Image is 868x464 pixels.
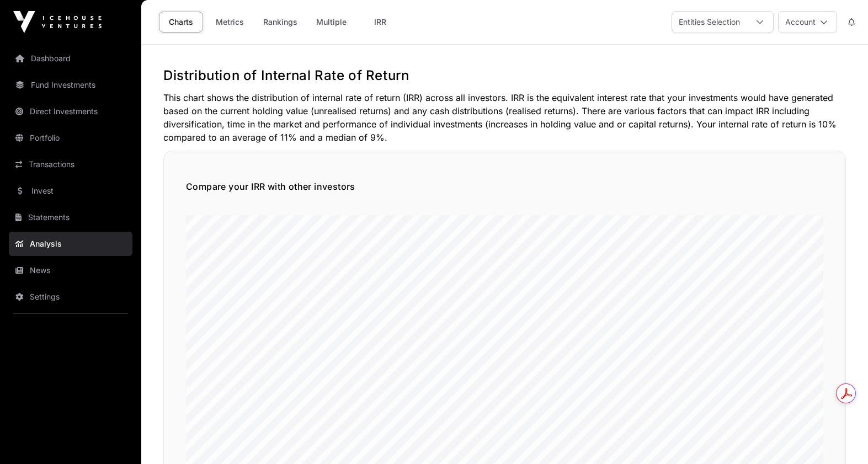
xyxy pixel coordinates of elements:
h2: Distribution of Internal Rate of Return [163,67,846,84]
a: Direct Investments [9,99,132,124]
a: Metrics [207,12,252,33]
a: Invest [9,179,132,203]
a: Multiple [309,12,354,33]
a: IRR [358,12,402,33]
a: Rankings [256,12,305,33]
div: Entities Selection [672,12,747,33]
a: Portfolio [9,126,132,150]
a: Dashboard [9,46,132,71]
a: Analysis [9,232,132,256]
p: This chart shows the distribution of internal rate of return (IRR) across all investors. IRR is t... [163,91,846,144]
h5: Compare your IRR with other investors [186,180,823,193]
button: Account [778,11,837,33]
a: Transactions [9,152,132,177]
a: Settings [9,285,132,309]
a: Fund Investments [9,73,132,97]
iframe: Chat Widget [813,411,868,464]
img: Icehouse Ventures Logo [13,11,102,33]
a: Statements [9,205,132,230]
a: News [9,258,132,282]
a: Charts [159,12,203,33]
